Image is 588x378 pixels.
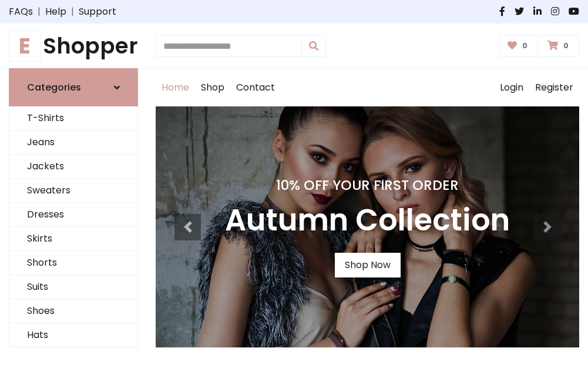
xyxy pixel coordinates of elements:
[9,275,137,299] a: Suits
[500,35,538,57] a: 0
[225,203,510,239] h3: Autumn Collection
[45,5,66,19] a: Help
[9,323,137,347] a: Hats
[156,69,195,106] a: Home
[79,5,116,19] a: Support
[33,5,45,19] span: |
[9,30,41,62] span: E
[9,155,137,179] a: Jackets
[230,69,281,106] a: Contact
[494,69,529,106] a: Login
[9,227,137,251] a: Skirts
[9,33,138,59] a: EShopper
[9,5,33,19] a: FAQs
[9,106,137,131] a: T-Shirts
[9,203,137,227] a: Dresses
[9,33,138,59] h1: Shopper
[66,5,79,19] span: |
[9,251,137,275] a: Shorts
[195,69,230,106] a: Shop
[335,253,401,277] a: Shop Now
[540,35,579,57] a: 0
[9,131,137,155] a: Jeans
[560,41,572,51] span: 0
[27,82,81,93] h6: Categories
[529,69,579,106] a: Register
[519,41,530,51] span: 0
[9,299,137,323] a: Shoes
[9,68,138,106] a: Categories
[225,177,510,193] h4: 10% Off Your First Order
[9,179,137,203] a: Sweaters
